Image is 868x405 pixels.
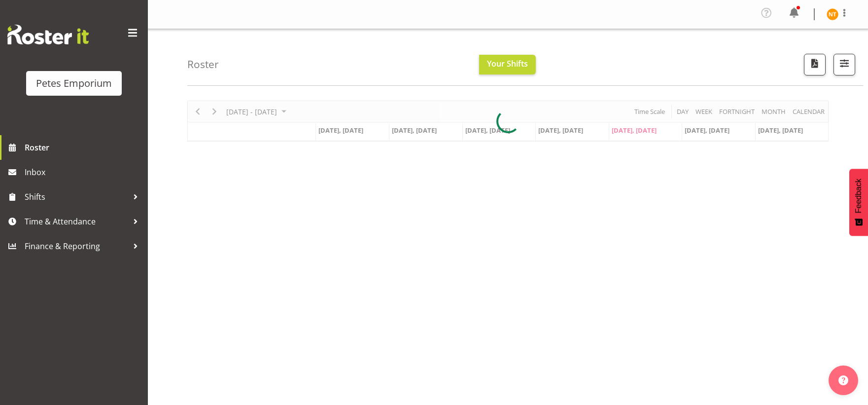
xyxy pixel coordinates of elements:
[25,239,128,254] span: Finance & Reporting
[849,169,868,236] button: Feedback - Show survey
[7,25,89,44] img: Rosterit website logo
[838,375,848,385] img: help-xxl-2.png
[25,189,128,204] span: Shifts
[827,8,838,20] img: nicole-thomson8388.jpg
[479,55,536,74] button: Your Shifts
[487,58,528,69] span: Your Shifts
[25,214,128,229] span: Time & Attendance
[833,54,855,75] button: Filter Shifts
[187,59,219,70] h4: Roster
[25,140,143,155] span: Roster
[804,54,826,75] button: Download a PDF of the roster according to the set date range.
[25,165,143,180] span: Inbox
[854,179,863,213] span: Feedback
[36,76,112,91] div: Petes Emporium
